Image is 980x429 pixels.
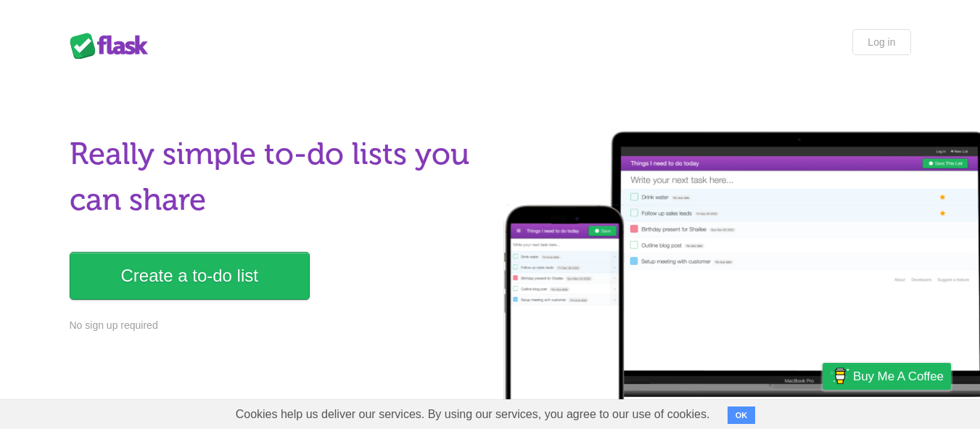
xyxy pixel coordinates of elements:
img: Buy me a coffee [830,364,849,388]
a: Log in [852,29,910,55]
span: Buy me a coffee [853,364,944,389]
p: No sign up required [70,318,482,333]
a: Buy me a coffee [823,363,951,390]
span: Cookies help us deliver our services. By using our services, you agree to our use of cookies. [221,400,725,429]
h1: Really simple to-do lists you can share [70,131,482,223]
a: Create a to-do list [70,252,310,300]
button: OK [728,406,756,424]
div: Flask Lists [70,33,157,59]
